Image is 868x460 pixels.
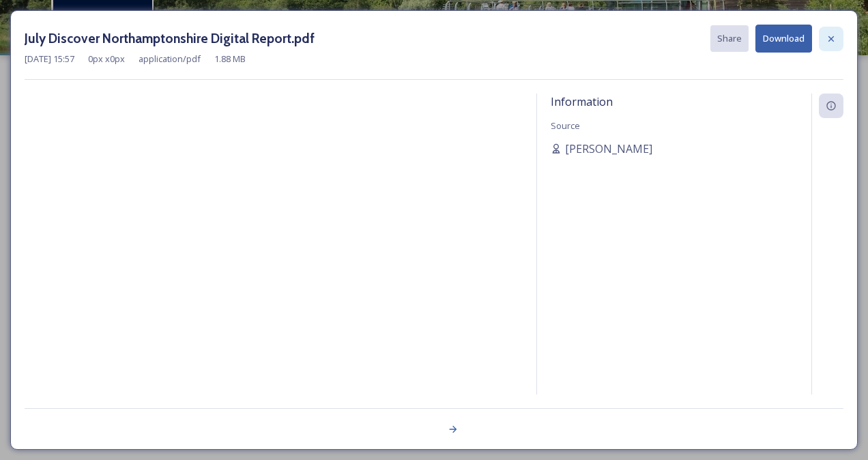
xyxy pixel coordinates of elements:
button: Download [755,25,812,53]
span: [PERSON_NAME] [565,141,652,157]
span: Information [551,94,613,109]
h3: July Discover Northamptonshire Digital Report.pdf [25,29,315,48]
span: application/pdf [139,53,201,66]
span: Source [551,119,580,132]
span: [DATE] 15:57 [25,53,74,66]
span: 1.88 MB [214,53,246,66]
span: 0 px x 0 px [88,53,125,66]
button: Share [710,25,749,52]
